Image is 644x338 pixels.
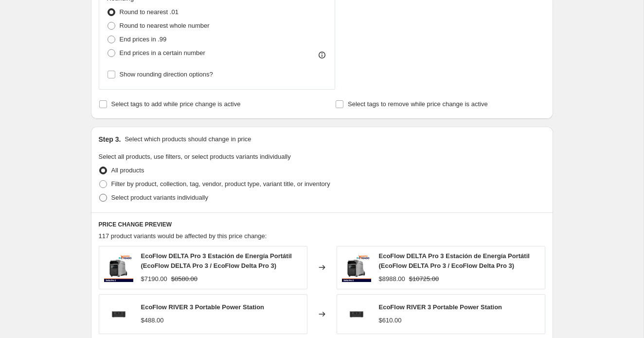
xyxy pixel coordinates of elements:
[342,300,371,329] img: ecoflow-us-ecoflow-river-45w-river-3-waterproof-bag-free-new-products-livestream-standalone-river...
[141,303,265,311] span: EcoFlow RIVER 3 Portable Power Station
[99,221,545,228] h6: PRICE CHANGE PREVIEW
[379,303,502,311] span: EcoFlow RIVER 3 Portable Power Station
[111,180,330,188] span: Filter by product, collection, tag, vendor, product type, variant title, or inventory
[120,36,167,43] span: End prices in .99
[120,71,213,78] span: Show rounding direction options?
[171,274,197,284] strike: $8580.00
[141,316,164,325] div: $488.00
[379,274,405,284] div: $8988.00
[379,316,402,325] div: $610.00
[111,167,144,174] span: All products
[104,300,133,329] img: ecoflow-us-ecoflow-river-45w-river-3-waterproof-bag-free-new-products-livestream-standalone-river...
[104,253,133,282] img: DP3_-_PORTADA_M_80x.jpg
[111,100,241,108] span: Select tags to add while price change is active
[125,134,251,144] p: Select which products should change in price
[379,252,530,269] span: EcoFlow DELTA Pro 3 Estación de Energía Portátil (EcoFlow DELTA Pro 3 / EcoFlow Delta Pro 3)
[99,232,267,240] span: 117 product variants would be affected by this price change:
[120,8,179,16] span: Round to nearest .01
[99,134,121,144] h2: Step 3.
[141,252,292,269] span: EcoFlow DELTA Pro 3 Estación de Energía Portátil (EcoFlow DELTA Pro 3 / EcoFlow Delta Pro 3)
[409,274,439,284] strike: $10725.00
[348,100,488,108] span: Select tags to remove while price change is active
[141,274,167,284] div: $7190.00
[120,49,205,56] span: End prices in a certain number
[111,194,208,201] span: Select product variants individually
[99,153,291,160] span: Select all products, use filters, or select products variants individually
[342,253,371,282] img: DP3_-_PORTADA_M_80x.jpg
[120,22,210,29] span: Round to nearest whole number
